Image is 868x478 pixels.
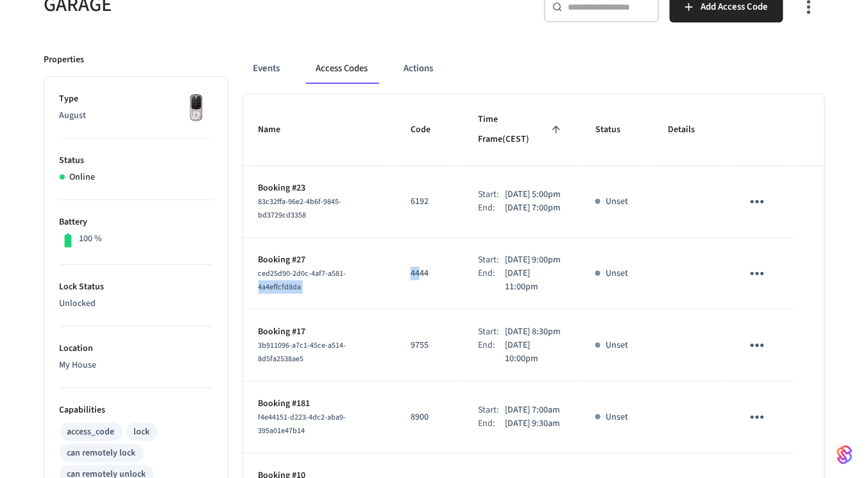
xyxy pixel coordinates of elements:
[79,232,102,246] p: 100 %
[67,447,136,460] div: can remotely lock
[60,92,212,106] p: Type
[505,201,561,215] p: [DATE] 7:00pm
[505,339,565,366] p: [DATE] 10:00pm
[606,411,628,424] p: Unset
[259,182,380,195] p: Booking #23
[478,267,505,294] div: End:
[259,253,380,267] p: Booking #27
[259,412,346,436] span: f4e44151-d223-4dc2-aba9-395a01e47b14
[67,425,115,439] div: access_code
[606,195,628,209] p: Unset
[394,53,444,84] button: Actions
[478,188,505,201] div: Start:
[505,267,565,294] p: [DATE] 11:00pm
[60,109,212,123] p: August
[180,92,212,124] img: Yale Assure Touchscreen Wifi Smart Lock, Satin Nickel, Front
[411,195,447,209] p: 6192
[606,267,628,280] p: Unset
[411,339,447,352] p: 9755
[478,201,505,215] div: End:
[505,404,560,417] p: [DATE] 7:00am
[60,280,212,294] p: Lock Status
[259,196,342,221] span: 83c32ffa-96e2-4b6f-9845-bd3729cd3358
[505,417,560,431] p: [DATE] 9:30am
[259,268,346,293] span: ced25d90-2d0c-4af7-a581-4a4effcfd8da
[259,120,298,140] span: Name
[411,411,447,424] p: 8900
[411,267,447,280] p: 4444
[837,445,853,465] img: SeamLogoGradient.69752ec5.svg
[60,216,212,229] p: Battery
[505,188,561,201] p: [DATE] 5:00pm
[478,417,505,431] div: End:
[411,120,447,140] span: Code
[243,53,824,84] div: ant example
[478,339,505,366] div: End:
[60,404,212,417] p: Capabilities
[478,253,505,267] div: Start:
[60,342,212,355] p: Location
[306,53,379,84] button: Access Codes
[60,154,212,167] p: Status
[478,404,505,417] div: Start:
[44,53,85,67] p: Properties
[478,110,565,150] span: Time Frame(CEST)
[243,53,291,84] button: Events
[505,253,561,267] p: [DATE] 9:00pm
[606,339,628,352] p: Unset
[134,425,150,439] div: lock
[478,325,505,339] div: Start:
[668,120,711,140] span: Details
[60,297,212,311] p: Unlocked
[259,397,380,411] p: Booking #181
[259,325,380,339] p: Booking #17
[505,325,561,339] p: [DATE] 8:30pm
[595,120,637,140] span: Status
[70,171,96,184] p: Online
[60,359,212,372] p: My House
[259,340,346,364] span: 3b911096-a7c1-45ce-a514-8d5fa2538ae5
